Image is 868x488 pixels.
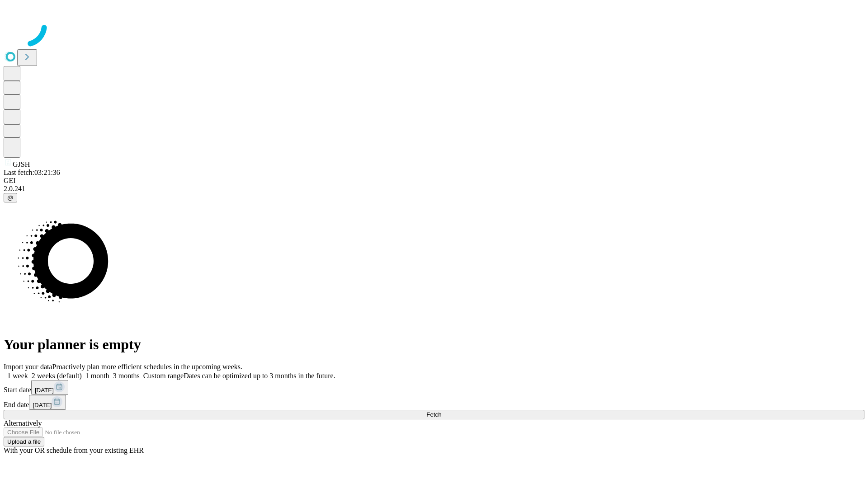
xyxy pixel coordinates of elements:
[113,372,140,380] span: 3 months
[85,372,109,380] span: 1 month
[426,411,441,418] span: Fetch
[32,372,82,380] span: 2 weeks (default)
[4,446,144,454] span: With your OR schedule from your existing EHR
[52,363,242,371] span: Proactively plan more efficient schedules in the upcoming weeks.
[35,387,54,394] span: [DATE]
[4,419,42,427] span: Alternatively
[4,380,864,395] div: Start date
[4,336,864,353] h1: Your planner is empty
[4,395,864,410] div: End date
[143,372,184,380] span: Custom range
[7,194,14,201] span: @
[4,177,864,185] div: GEI
[4,363,52,371] span: Import your data
[4,437,44,446] button: Upload a file
[7,372,28,380] span: 1 week
[4,185,864,193] div: 2.0.241
[13,160,30,168] span: GJSH
[4,410,864,419] button: Fetch
[31,380,68,395] button: [DATE]
[29,395,66,410] button: [DATE]
[184,372,335,380] span: Dates can be optimized up to 3 months in the future.
[33,402,52,408] span: [DATE]
[4,193,17,202] button: @
[4,169,60,176] span: Last fetch: 03:21:36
